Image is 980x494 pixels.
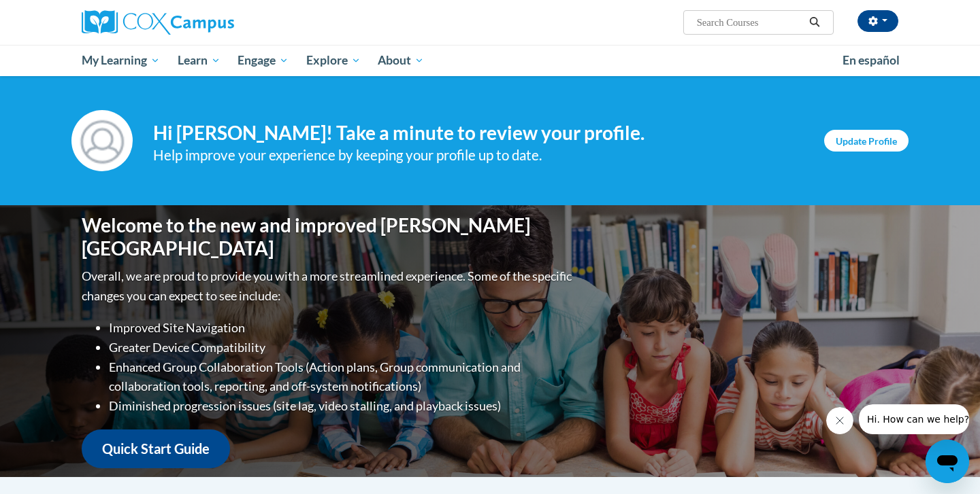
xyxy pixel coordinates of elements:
[804,14,825,31] button: Search
[306,52,361,69] span: Explore
[82,10,340,35] a: Cox Campus
[834,46,909,75] a: En español
[926,440,969,483] iframe: Button to launch messaging window
[370,45,434,76] a: About
[82,10,234,35] img: Cox Campus
[169,45,229,76] a: Learn
[109,396,575,416] li: Diminished progression issues (site lag, video stalling, and playback issues)
[82,429,230,468] a: Quick Start Guide
[178,52,220,69] span: Learn
[153,144,804,166] div: Help improve your experience by keeping your profile up to date.
[843,53,900,67] span: En español
[61,45,919,76] div: Main menu
[82,214,575,260] h1: Welcome to the new and improved [PERSON_NAME][GEOGRAPHIC_DATA]
[82,266,575,306] p: Overall, we are proud to provide you with a more streamlined experience. Some of the specific cha...
[378,52,424,69] span: About
[238,52,289,69] span: Engage
[109,357,575,397] li: Enhanced Group Collaboration Tools (Action plans, Group communication and collaboration tools, re...
[73,45,169,76] a: My Learning
[696,14,804,31] input: Search Courses
[859,404,969,434] iframe: Message from company
[82,52,160,69] span: My Learning
[229,45,297,76] a: Engage
[109,338,575,357] li: Greater Device Compatibility
[297,45,370,76] a: Explore
[153,122,804,145] h4: Hi [PERSON_NAME]! Take a minute to review your profile.
[857,10,898,32] button: Account Settings
[71,110,133,171] img: Profile Image
[109,318,575,338] li: Improved Site Navigation
[824,130,909,152] a: Update Profile
[826,407,853,434] iframe: Close message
